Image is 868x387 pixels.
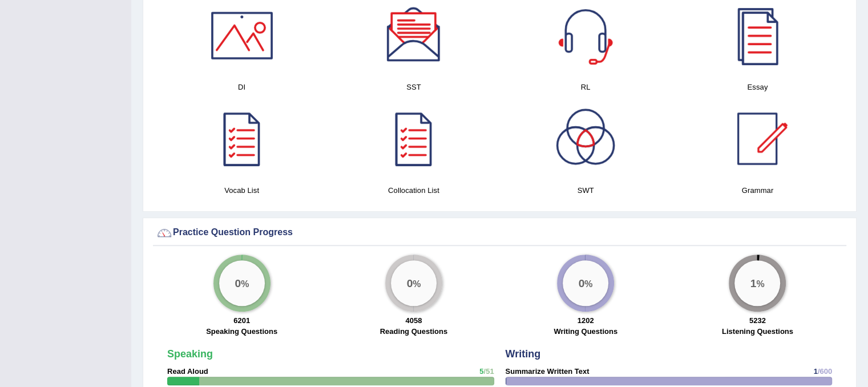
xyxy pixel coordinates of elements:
[813,367,817,376] span: 1
[483,367,494,376] span: /51
[506,367,590,376] strong: Summarize Written Text
[749,316,766,325] strong: 5232
[554,326,617,337] label: Writing Questions
[578,316,594,325] strong: 1202
[162,81,322,93] h4: DI
[506,81,666,93] h4: RL
[818,367,832,376] span: /600
[235,277,241,289] big: 0
[579,277,585,289] big: 0
[750,277,757,289] big: 1
[391,260,437,306] div: %
[333,81,494,93] h4: SST
[167,348,213,360] strong: Speaking
[406,277,413,289] big: 0
[677,81,838,93] h4: Essay
[167,367,208,376] strong: Read Aloud
[219,260,265,306] div: %
[722,326,793,337] label: Listening Questions
[677,184,838,196] h4: Grammar
[156,224,843,241] div: Practice Question Progress
[233,316,250,325] strong: 6201
[162,184,322,196] h4: Vocab List
[333,184,494,196] h4: Collocation List
[479,367,483,376] span: 5
[405,316,422,325] strong: 4058
[563,260,608,306] div: %
[206,326,277,337] label: Speaking Questions
[734,260,780,306] div: %
[506,184,666,196] h4: SWT
[506,348,541,360] strong: Writing
[380,326,447,337] label: Reading Questions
